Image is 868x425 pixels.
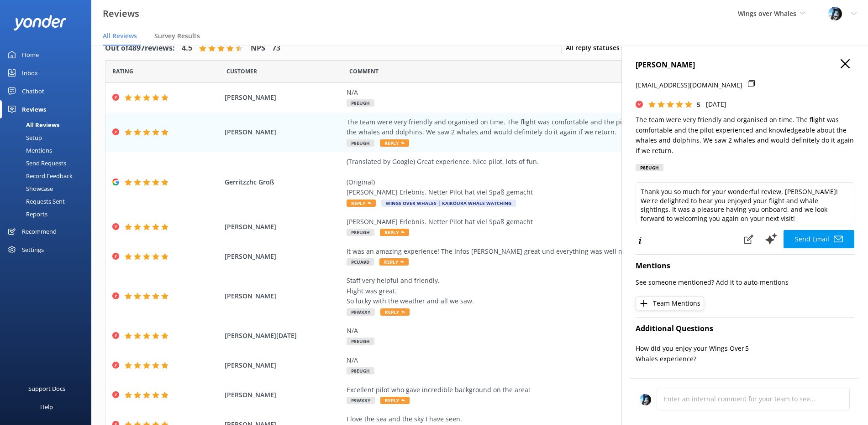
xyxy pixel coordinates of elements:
[103,6,139,21] h3: Reviews
[225,291,342,301] span: [PERSON_NAME]
[380,229,409,236] span: Reply
[379,258,409,266] span: Reply
[745,343,855,353] p: 5
[5,169,91,182] a: Record Feedback
[380,308,410,316] span: Reply
[22,46,39,64] div: Home
[14,15,66,30] img: yonder-white-logo.png
[347,117,762,138] div: The team were very friendly and organised on time. The flight was comfortable and the pilot exper...
[347,338,374,345] span: P8EUGH
[347,229,374,236] span: P8EUGH
[347,87,762,97] div: N/A
[636,297,704,310] button: Team Mentions
[5,131,91,144] a: Setup
[5,157,66,169] div: Send Requests
[347,139,374,147] span: P8EUGH
[225,127,342,137] span: [PERSON_NAME]
[640,394,651,405] img: 145-1635463833.jpg
[636,182,854,223] textarea: Thank you so much for your wonderful review, [PERSON_NAME]! We're delighted to hear you enjoyed y...
[784,230,854,248] button: Send Email
[706,99,726,109] p: [DATE]
[28,379,65,398] div: Support Docs
[5,208,91,220] a: Reports
[566,43,625,53] span: All reply statuses
[347,385,762,395] div: Excellent pilot who gave incredible background on the area!
[226,67,257,76] span: Date
[22,222,57,241] div: Recommend
[5,144,52,157] div: Mentions
[22,100,46,118] div: Reviews
[22,82,44,100] div: Chatbot
[738,9,796,18] span: Wings over Whales
[272,42,280,54] h4: 73
[347,308,375,316] span: P9WXXY
[636,80,742,90] p: [EMAIL_ADDRESS][DOMAIN_NAME]
[225,251,342,261] span: [PERSON_NAME]
[380,397,410,404] span: Reply
[636,164,663,171] div: P8EUGH
[381,200,516,207] span: Wings Over Whales | Kaikōura Whale Watching
[225,331,342,341] span: [PERSON_NAME][DATE]
[347,397,375,404] span: P9WXXY
[636,260,854,272] h4: Mentions
[5,195,91,208] a: Requests Sent
[182,42,192,54] h4: 4.5
[347,276,762,306] div: Staff very helpful and friendly. Flight was great. So lucky with the weather and all we saw.
[347,99,374,107] span: P8EUGH
[828,7,842,20] img: 145-1635463833.jpg
[225,177,342,187] span: Gerritzzhc Groß
[347,414,762,424] div: I love the sea and the sky I have seen.
[105,42,175,54] h4: Out of 4897 reviews:
[636,343,745,364] p: How did you enjoy your Wings Over Whales experience?
[225,360,342,370] span: [PERSON_NAME]
[347,246,762,256] div: It was an amazing experience! The Infos [PERSON_NAME] great und everything was well managed.
[349,67,379,76] span: Question
[841,59,850,69] button: Close
[636,323,854,335] h4: Additional Questions
[5,118,91,131] a: All Reviews
[5,144,91,157] a: Mentions
[5,169,73,182] div: Record Feedback
[5,182,53,195] div: Showcase
[154,31,200,41] span: Survey Results
[347,217,762,227] div: [PERSON_NAME] Erlebnis. Netter Pilot hat viel Spaß gemacht
[347,157,762,198] div: (Translated by Google) Great experience. Nice pilot, lots of fun. (Original) [PERSON_NAME] Erlebn...
[697,100,700,109] span: 5
[112,67,133,76] span: Date
[251,42,265,54] h4: NPS
[5,131,42,144] div: Setup
[225,222,342,232] span: [PERSON_NAME]
[5,182,91,195] a: Showcase
[636,115,854,156] p: The team were very friendly and organised on time. The flight was comfortable and the pilot exper...
[636,59,854,71] h4: [PERSON_NAME]
[347,258,374,266] span: PCUA9D
[5,157,91,169] a: Send Requests
[347,355,762,365] div: N/A
[225,92,342,102] span: [PERSON_NAME]
[5,208,47,220] div: Reports
[5,195,65,208] div: Requests Sent
[22,241,44,259] div: Settings
[380,139,409,147] span: Reply
[5,118,59,131] div: All Reviews
[103,31,137,41] span: All Reviews
[347,200,376,207] span: Reply
[225,390,342,400] span: [PERSON_NAME]
[22,64,38,82] div: Inbox
[347,326,762,336] div: N/A
[40,398,53,416] div: Help
[636,277,854,287] p: See someone mentioned? Add it to auto-mentions
[347,367,374,374] span: P8EUGH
